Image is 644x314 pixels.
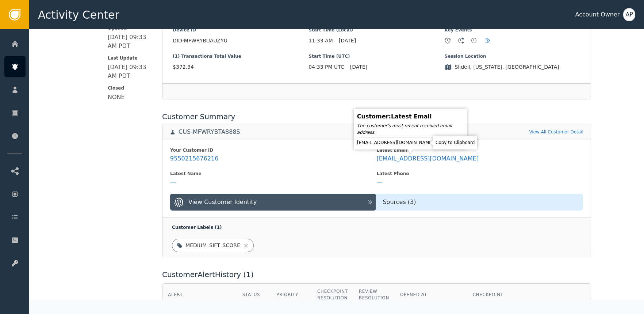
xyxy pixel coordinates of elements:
div: [DATE] 09:33 AM PDT [108,63,152,80]
div: Latest Phone [376,170,583,177]
span: Activity Center [38,7,119,23]
div: [EMAIL_ADDRESS][DOMAIN_NAME] [376,155,479,162]
div: Account Owner [575,10,620,19]
button: View Customer Identity [170,194,376,211]
div: 1 [445,38,450,43]
div: 1 [471,38,476,43]
span: Key Events [445,27,580,33]
span: Device ID [173,27,308,33]
div: Your Customer ID [170,147,376,154]
span: 04:33 PM UTC [308,63,344,71]
span: Start Time (UTC) [308,53,444,60]
span: Last Update [108,55,152,61]
div: — [170,178,176,186]
span: Session Location [445,53,580,60]
div: Sources ( 3 ) [376,198,583,207]
div: Customer Alert History ( 1 ) [162,269,591,280]
div: MEDIUM_SIFT_SCORE [185,242,240,249]
div: Customer : Latest Email [357,112,464,121]
div: Latest Name [170,170,376,177]
div: Customer Summary [162,111,591,122]
span: Slidell, [US_STATE], [GEOGRAPHIC_DATA] [455,63,559,71]
div: View Customer Identity [188,198,257,207]
th: Status [237,284,271,306]
span: $372.34 [173,63,308,71]
div: [DATE] 09:33 AM PDT [108,33,152,50]
th: Review Resolution [353,284,395,306]
th: Opened At [395,284,467,306]
th: Alert [162,284,237,306]
th: Priority [271,284,312,306]
div: The customer's most recent received email address. [357,122,464,136]
th: Checkpoint Resolution [312,284,353,306]
span: [DATE] [350,63,367,71]
span: DID-MFWRYBUAUZYU [173,37,308,45]
div: Latest Email [376,147,583,154]
span: Closed [108,85,152,91]
div: — [376,178,382,186]
button: AP [623,8,635,21]
span: (1) Transactions Total Value [173,53,308,60]
span: 11:33 AM [308,37,333,45]
div: NONE [108,93,125,102]
span: [DATE] [339,37,356,45]
span: Start Time (Local) [308,27,444,33]
div: 9550215676216 [170,155,218,162]
span: Customer Labels ( 1 ) [172,225,222,230]
th: Checkpoint [467,284,550,306]
a: View All Customer Detail [529,129,583,135]
div: CUS-MFWRYBTA888S [179,128,240,136]
div: [EMAIL_ADDRESS][DOMAIN_NAME] [357,139,464,146]
div: Copy to Clipboard [435,137,475,148]
div: 1 [458,38,463,43]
